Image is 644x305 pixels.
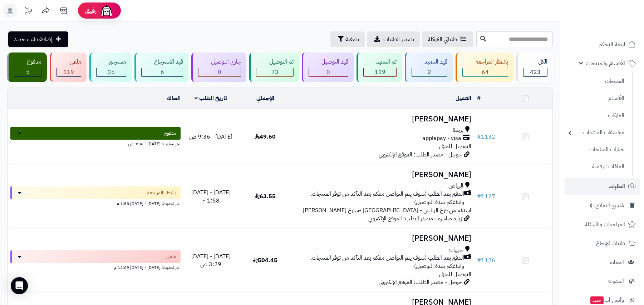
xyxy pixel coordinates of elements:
[412,58,447,66] div: قيد التنفيذ
[255,132,276,141] span: 49.60
[6,52,48,82] a: مدفوع 5
[97,68,126,76] div: 35
[10,199,181,207] div: اخر تحديث: [DATE] - [DATE] 1:58 م
[167,94,181,102] a: الحالة
[141,58,183,66] div: قيد الاسترجاع
[191,188,231,205] span: [DATE] - [DATE] 1:58 م
[412,68,447,76] div: 2
[63,68,74,76] span: 119
[142,68,183,76] div: 6
[295,254,464,270] span: الدفع بعد الطلب (سوف يتم التواصل معكم بعد التأكد من توفر المنتجات, وابلاغكم بمدة التوصيل)
[11,277,28,294] div: Open Intercom Messenger
[565,108,628,123] a: الماركات
[248,52,300,82] a: تم التوصيل 73
[190,52,248,82] a: جاري التوصيل 0
[295,234,471,242] h3: [PERSON_NAME]
[99,4,114,18] img: ai-face.png
[255,192,276,201] span: 63.55
[309,58,348,66] div: قيد التوصيل
[85,6,97,15] span: رفيق
[383,35,414,44] span: تصدير الطلبات
[256,94,274,102] a: الإجمالي
[477,192,495,201] a: #1127
[477,256,481,265] span: #
[463,68,507,76] div: 64
[590,295,624,305] span: وآتس آب
[368,214,462,223] span: زيارة مباشرة - مصدر الطلب: الموقع الإلكتروني
[565,178,640,195] a: الطلبات
[8,31,68,47] a: إضافة طلب جديد
[133,52,190,82] a: قيد الاسترجاع 6
[565,125,628,140] a: مواصفات المنتجات
[449,246,463,254] span: سيهات
[515,52,554,82] a: الكل423
[379,278,462,286] span: جوجل - مصدر الطلب: الموقع الإلكتروني
[295,190,464,206] span: الدفع بعد الطلب (سوف يتم التواصل معكم بعد التأكد من توفر المنتجات, وابلاغكم بمدة التوصيل)
[595,200,624,210] span: مُنشئ النماذج
[309,68,348,76] div: 0
[14,68,41,76] div: 5
[609,181,625,191] span: الطلبات
[253,256,277,265] span: 504.45
[565,159,628,174] a: الملفات الرقمية
[599,39,625,49] span: لوحة التحكم
[477,256,495,265] a: #1126
[367,31,420,47] a: تصدير الطلبات
[439,270,471,279] span: التوصيل للمنزل
[586,58,625,68] span: الأقسام والمنتجات
[303,206,471,215] span: استلام من فرع الرياض - [GEOGRAPHIC_DATA] -شارع [PERSON_NAME]
[198,68,241,76] div: 0
[608,276,624,286] span: المدونة
[428,35,457,44] span: طلباتي المُوكلة
[10,140,181,147] div: اخر تحديث: [DATE] - 9:36 ص
[379,150,462,159] span: جوجل - مصدر الطلب: الموقع الإلكتروني
[198,58,241,66] div: جاري التوصيل
[96,58,126,66] div: مسترجع
[56,58,81,66] div: ملغي
[345,35,359,44] span: تصفية
[565,216,640,233] a: المراجعات والأسئلة
[147,189,176,196] span: بانتظار المراجعة
[330,31,365,47] button: تصفية
[26,68,30,76] span: 5
[166,253,176,260] span: ملغي
[422,134,461,142] span: applepay - visa
[57,68,80,76] div: 119
[523,58,547,66] div: الكل
[10,263,181,271] div: اخر تحديث: [DATE] - [DATE] 12:09 م
[195,94,227,102] a: تاريخ الطلب
[477,94,481,102] a: #
[530,68,541,76] span: 423
[596,238,625,248] span: طلبات الإرجاع
[191,252,231,269] span: [DATE] - [DATE] 3:29 ص
[456,94,471,102] a: العميل
[271,68,279,76] span: 73
[14,58,41,66] div: مدفوع
[565,254,640,271] a: العملاء
[428,68,431,76] span: 2
[161,68,164,76] span: 6
[477,132,495,141] a: #1132
[256,68,293,76] div: 73
[462,58,508,66] div: بانتظار المراجعة
[565,74,628,89] a: المنتجات
[218,68,221,76] span: 0
[164,130,176,137] span: مدفوع
[482,68,489,76] span: 64
[108,68,115,76] span: 35
[355,52,403,82] a: تم التنفيذ 119
[403,52,454,82] a: قيد التنفيذ 2
[19,4,37,20] a: تحديثات المنصة
[88,52,133,82] a: مسترجع 35
[477,132,481,141] span: #
[363,58,397,66] div: تم التنفيذ
[326,68,330,76] span: 0
[565,142,628,157] a: خيارات المنتجات
[14,35,53,44] span: إضافة طلب جديد
[48,52,88,82] a: ملغي 119
[453,126,463,134] span: بريدة
[565,235,640,252] a: طلبات الإرجاع
[477,192,481,201] span: #
[565,91,628,106] a: الأقسام
[364,68,396,76] div: 119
